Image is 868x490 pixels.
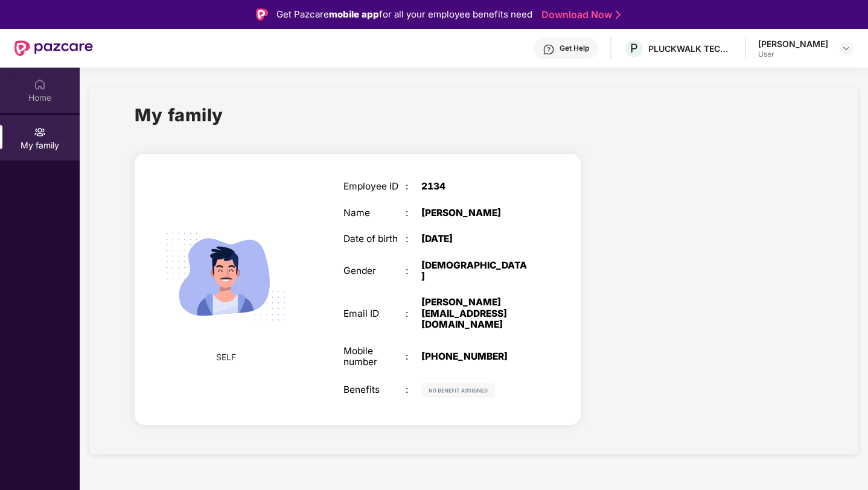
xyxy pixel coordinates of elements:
[14,40,93,56] img: New Pazcare Logo
[630,41,638,56] span: P
[406,308,421,319] div: :
[421,297,530,330] div: [PERSON_NAME][EMAIL_ADDRESS][DOMAIN_NAME]
[406,181,421,192] div: :
[329,8,379,20] strong: mobile app
[543,43,555,56] img: svg+xml;base64,PHN2ZyBpZD0iSGVscC0zMngzMiIgeG1sbnM9Imh0dHA6Ly93d3cudzMub3JnLzIwMDAvc3ZnIiB3aWR0aD...
[343,308,406,319] div: Email ID
[648,43,733,54] div: PLUCKWALK TECHNOLOGIES PRIVATE
[421,260,530,282] div: [DEMOGRAPHIC_DATA]
[758,49,828,59] div: User
[216,351,236,364] span: SELF
[421,234,530,244] div: [DATE]
[406,266,421,276] div: :
[406,208,421,218] div: :
[560,43,589,53] div: Get Help
[421,351,530,362] div: [PHONE_NUMBER]
[421,208,530,218] div: [PERSON_NAME]
[256,8,268,21] img: Logo
[135,101,223,129] h1: My family
[406,384,421,395] div: :
[406,234,421,244] div: :
[406,351,421,362] div: :
[841,43,851,53] img: svg+xml;base64,PHN2ZyBpZD0iRHJvcGRvd24tMzJ4MzIiIHhtbG5zPSJodHRwOi8vd3d3LnczLm9yZy8yMDAwL3N2ZyIgd2...
[421,383,495,398] img: svg+xml;base64,PHN2ZyB4bWxucz0iaHR0cDovL3d3dy53My5vcmcvMjAwMC9zdmciIHdpZHRoPSIxMjIiIGhlaWdodD0iMj...
[421,181,530,192] div: 2134
[343,346,406,368] div: Mobile number
[276,7,532,22] div: Get Pazcare for all your employee benefits need
[343,234,406,244] div: Date of birth
[616,8,621,21] img: Stroke
[343,266,406,276] div: Gender
[34,126,46,138] img: svg+xml;base64,PHN2ZyB3aWR0aD0iMjAiIGhlaWdodD0iMjAiIHZpZXdCb3g9IjAgMCAyMCAyMCIgZmlsbD0ibm9uZSIgeG...
[343,208,406,218] div: Name
[758,38,828,49] div: [PERSON_NAME]
[343,181,406,192] div: Employee ID
[343,384,406,395] div: Benefits
[152,203,300,351] img: svg+xml;base64,PHN2ZyB4bWxucz0iaHR0cDovL3d3dy53My5vcmcvMjAwMC9zdmciIHdpZHRoPSIyMjQiIGhlaWdodD0iMT...
[34,78,46,91] img: svg+xml;base64,PHN2ZyBpZD0iSG9tZSIgeG1sbnM9Imh0dHA6Ly93d3cudzMub3JnLzIwMDAvc3ZnIiB3aWR0aD0iMjAiIG...
[541,8,617,21] a: Download Now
